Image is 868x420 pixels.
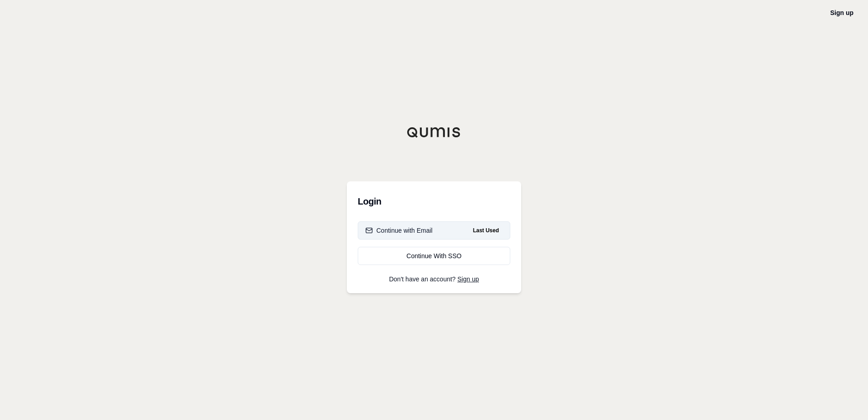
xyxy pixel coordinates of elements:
[358,276,510,282] p: Don't have an account?
[469,225,503,236] span: Last Used
[365,251,503,260] div: Continue With SSO
[407,127,461,138] img: Qumis
[358,221,510,240] button: Continue with EmailLast Used
[365,226,433,235] div: Continue with Email
[830,9,853,16] a: Sign up
[358,192,510,210] h3: Login
[358,247,510,265] a: Continue With SSO
[458,275,479,283] a: Sign up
